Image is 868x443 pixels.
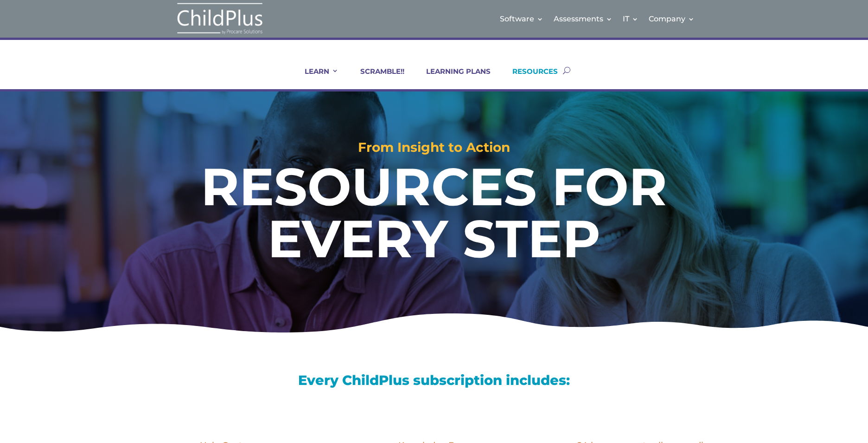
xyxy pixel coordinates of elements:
[121,161,747,270] h1: RESOURCES FOR EVERY STEP
[501,67,558,89] a: RESOURCES
[349,67,404,89] a: SCRAMBLE!!
[293,67,338,89] a: LEARN
[44,141,825,158] h2: From Insight to Action
[137,373,731,391] h3: Every ChildPlus subscription includes:
[415,67,491,89] a: LEARNING PLANS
